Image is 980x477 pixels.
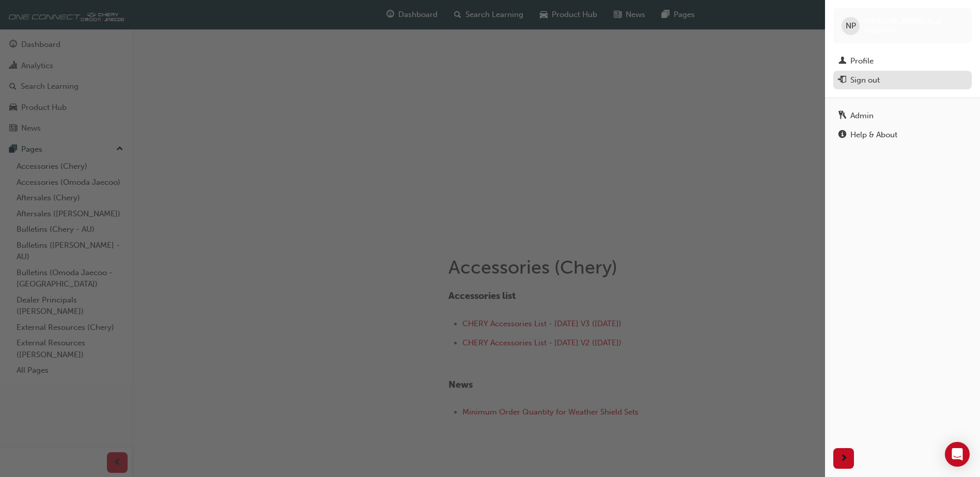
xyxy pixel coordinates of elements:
div: Profile [850,55,874,67]
div: Open Intercom Messenger [945,442,970,467]
a: Profile [833,52,972,71]
span: next-icon [840,452,848,465]
span: man-icon [838,57,846,66]
button: Sign out [833,71,972,90]
span: [PERSON_NAME] Pua [864,17,941,26]
span: NP [846,20,856,32]
a: Admin [833,106,972,125]
div: Sign out [850,74,880,86]
span: info-icon [838,131,846,140]
a: Help & About [833,125,972,145]
span: keys-icon [838,112,846,121]
span: exit-icon [838,76,846,85]
div: Help & About [850,129,897,141]
div: Admin [850,110,874,122]
span: cma0042 [864,26,895,35]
